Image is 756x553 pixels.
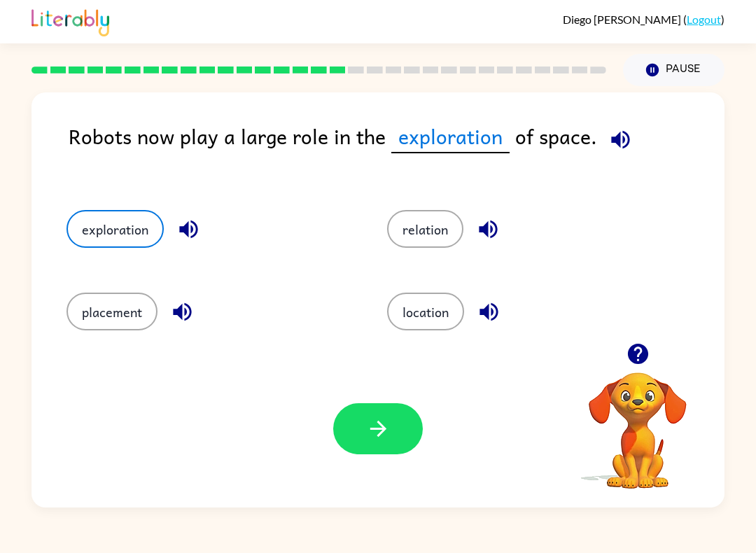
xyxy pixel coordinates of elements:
[563,13,724,26] div: ( )
[387,210,463,248] button: relation
[563,13,683,26] span: Diego [PERSON_NAME]
[387,293,464,330] button: location
[568,351,708,491] video: Your browser must support playing .mp4 files to use Literably. Please try using another browser.
[69,120,724,182] div: Robots now play a large role in the of space.
[31,6,109,36] img: Literably
[66,210,164,248] button: exploration
[391,120,510,153] span: exploration
[623,54,724,86] button: Pause
[687,13,721,26] a: Logout
[66,293,157,330] button: placement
